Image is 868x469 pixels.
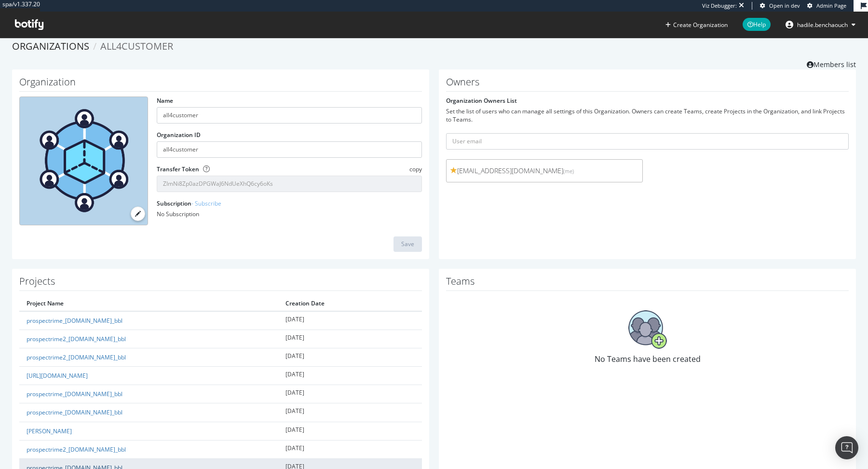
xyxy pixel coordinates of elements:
[807,57,856,69] a: Members list
[769,2,800,9] span: Open in dev
[19,296,278,311] th: Project Name
[278,311,422,330] td: [DATE]
[100,40,173,53] span: all4customer
[278,330,422,348] td: [DATE]
[760,2,800,10] a: Open in dev
[278,422,422,440] td: [DATE]
[157,131,201,139] label: Organization ID
[19,77,422,92] h1: Organization
[446,107,849,124] div: Set the list of users who can manage all settings of this Organization. Owners can create Teams, ...
[450,166,638,176] span: [EMAIL_ADDRESS][DOMAIN_NAME]
[446,97,517,105] label: Organization Owners List
[27,353,126,361] a: prospectrime2_[DOMAIN_NAME]_bbl
[157,107,422,124] input: name
[278,403,422,422] td: [DATE]
[27,390,122,398] a: prospectrime_[DOMAIN_NAME]_bbl
[401,240,414,248] div: Save
[278,440,422,458] td: [DATE]
[27,317,122,325] a: prospectrime_[DOMAIN_NAME]_bbl
[191,199,221,207] a: - Subscribe
[807,2,846,10] a: Admin Page
[27,408,122,416] a: prospectrime_[DOMAIN_NAME]_bbl
[778,17,863,32] button: hadile.benchaouch
[157,97,173,105] label: Name
[27,427,72,435] a: [PERSON_NAME]
[12,40,856,54] ol: breadcrumbs
[816,2,846,9] span: Admin Page
[157,199,221,207] label: Subscription
[278,385,422,403] td: [DATE]
[665,20,728,29] button: Create Organization
[27,335,126,343] a: prospectrime2_[DOMAIN_NAME]_bbl
[743,18,771,31] span: Help
[797,21,848,29] span: hadile.benchaouch
[157,141,422,158] input: Organization ID
[446,133,849,150] input: User email
[595,354,701,364] span: No Teams have been created
[628,310,667,349] img: No Teams have been created
[702,2,737,10] div: Viz Debugger:
[835,436,858,459] div: Open Intercom Messenger
[12,40,89,53] a: Organizations
[393,236,422,252] button: Save
[409,165,422,173] span: copy
[278,348,422,366] td: [DATE]
[278,367,422,385] td: [DATE]
[278,296,422,311] th: Creation Date
[157,210,422,218] div: No Subscription
[446,276,849,291] h1: Teams
[446,77,849,92] h1: Owners
[19,276,422,291] h1: Projects
[27,372,88,380] a: [URL][DOMAIN_NAME]
[563,167,574,175] small: (me)
[27,445,126,454] a: prospectrime2_[DOMAIN_NAME]_bbl
[157,165,199,173] label: Transfer Token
